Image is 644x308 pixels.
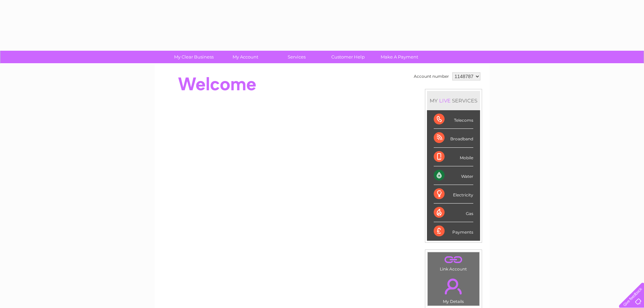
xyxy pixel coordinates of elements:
[434,166,473,185] div: Water
[427,273,480,306] td: My Details
[434,204,473,222] div: Gas
[427,91,480,110] div: MY SERVICES
[438,97,452,104] div: LIVE
[427,252,480,273] td: Link Account
[166,51,222,63] a: My Clear Business
[434,110,473,129] div: Telecoms
[412,71,451,82] td: Account number
[434,148,473,166] div: Mobile
[434,222,473,240] div: Payments
[372,51,427,63] a: Make A Payment
[217,51,273,63] a: My Account
[434,185,473,204] div: Electricity
[320,51,376,63] a: Customer Help
[429,275,478,298] a: .
[269,51,325,63] a: Services
[434,129,473,147] div: Broadband
[429,254,478,266] a: .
